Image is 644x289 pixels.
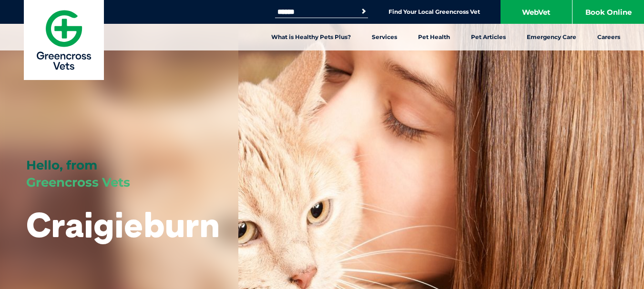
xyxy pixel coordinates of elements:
[26,175,130,190] span: Greencross Vets
[516,24,587,50] a: Emergency Care
[388,8,480,16] a: Find Your Local Greencross Vet
[261,24,361,50] a: What is Healthy Pets Plus?
[359,7,368,16] button: Search
[361,24,408,50] a: Services
[26,206,220,243] h1: Craigieburn
[408,24,460,50] a: Pet Health
[26,158,97,173] span: Hello, from
[587,24,631,50] a: Careers
[460,24,516,50] a: Pet Articles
